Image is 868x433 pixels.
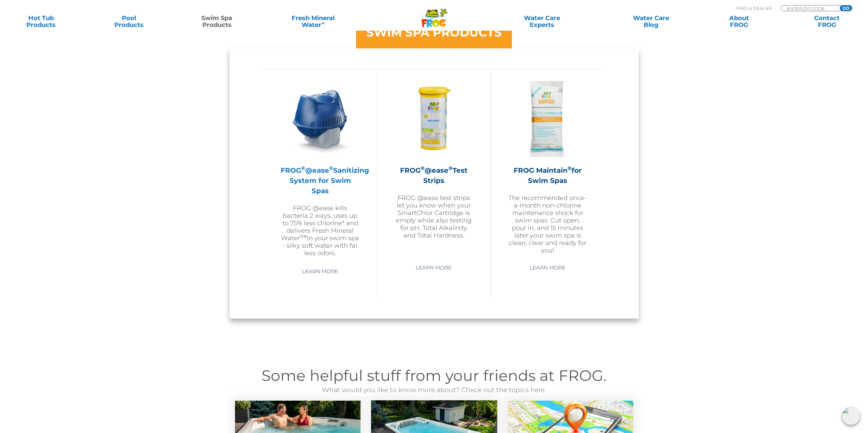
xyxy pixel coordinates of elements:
[366,27,502,38] h3: SWIM SPA PRODUCTS
[568,165,572,171] sup: ®
[786,5,832,11] input: Zip Code Form
[408,262,459,274] a: Learn More
[793,15,861,28] a: ContactFROG
[95,15,163,28] a: PoolProducts
[281,79,360,257] a: FROG®@ease®Sanitizing System for Swim SpasFROG @ease kills bacteria 2 ways, uses up to 75% less c...
[736,5,772,11] p: Find A Dealer
[421,165,425,171] sup: ®
[394,79,473,257] a: FROG®@ease®Test StripsFROG @ease test strips let you know when your SmartChlor Cartridge is empty...
[522,262,573,274] a: Learn More
[394,194,473,239] p: FROG @ease test strips let you know when your SmartChlor Cartridge is empty while also testing fo...
[329,165,333,171] sup: ®
[182,15,251,28] a: Swim SpaProducts
[508,79,587,257] a: FROG Maintain®for Swim SpasThe recommended once-a-month non-chlorine maintenance shock for swim s...
[301,165,305,171] sup: ®
[617,15,685,28] a: Water CareBlog
[486,15,598,28] a: Water CareExperts
[294,265,346,278] a: Learn More
[394,79,473,158] img: FROG-@ease-TS-Bottle-300x300.png
[300,233,307,239] sup: ®∞
[281,165,360,196] h2: FROG @ease Sanitizing System for Swim Spas
[394,165,473,186] h2: FROG @ease Test Strips
[448,165,453,171] sup: ®
[842,407,860,425] img: openIcon
[705,15,773,28] a: AboutFROG
[7,15,75,28] a: Hot TubProducts
[270,15,356,28] a: Fresh MineralWater∞
[508,79,587,158] img: ss-maintain-hero-300x300.png
[281,79,360,158] img: ss-@ease-hero-300x300.png
[840,5,852,11] input: GO
[508,194,587,254] p: The recommended once-a-month non-chlorine maintenance shock for swim spas. Cut open, pour in, and...
[321,20,325,26] sup: ∞
[508,165,587,186] h2: FROG Maintain for Swim Spas
[281,204,360,257] p: FROG @ease kills bacteria 2 ways, uses up to 75% less chlorine* and delivers Fresh Mineral Water ...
